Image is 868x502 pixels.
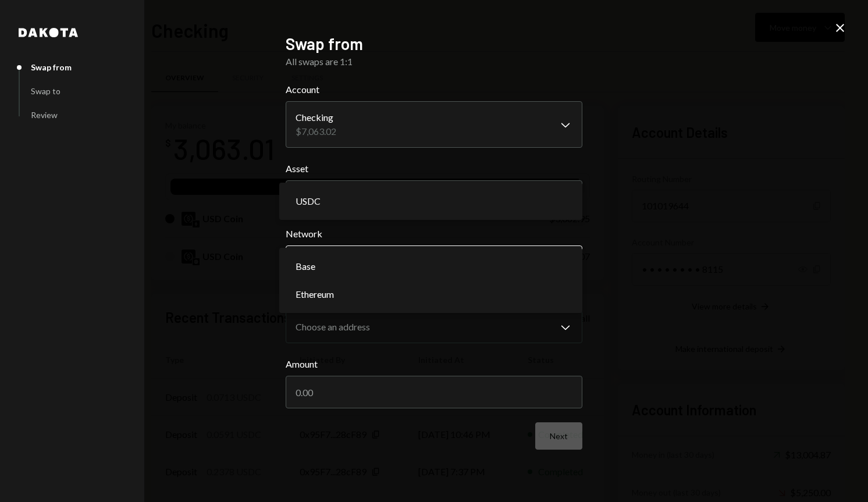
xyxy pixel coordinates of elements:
div: All swaps are 1:1 [286,55,582,69]
button: Network [286,245,582,278]
h2: Swap from [286,33,582,55]
div: Swap to [31,86,61,96]
div: Review [31,110,58,120]
button: Asset [286,180,582,213]
div: Swap from [31,62,72,72]
label: Network [286,227,582,241]
label: Account [286,83,582,97]
span: Ethereum [296,287,334,301]
button: Account [286,101,582,148]
input: 0.00 [286,376,582,408]
label: Amount [286,357,582,371]
label: Asset [286,162,582,176]
span: Base [296,259,315,273]
button: Source Address [286,311,582,343]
